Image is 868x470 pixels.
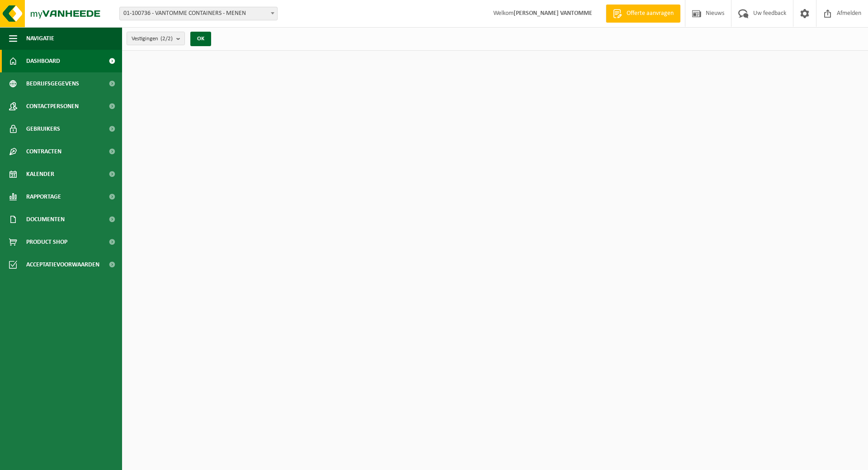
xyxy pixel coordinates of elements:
[26,95,79,118] span: Contactpersonen
[26,50,60,72] span: Dashboard
[119,7,278,20] span: 01-100736 - VANTOMME CONTAINERS - MENEN
[160,36,173,42] count: (2/2)
[514,10,592,17] strong: [PERSON_NAME] VANTOMME
[26,208,65,231] span: Documenten
[26,140,61,163] span: Contracten
[606,5,680,23] a: Offerte aanvragen
[132,32,173,46] span: Vestigingen
[624,9,676,18] span: Offerte aanvragen
[26,231,67,253] span: Product Shop
[26,253,99,276] span: Acceptatievoorwaarden
[26,27,54,50] span: Navigatie
[26,118,60,140] span: Gebruikers
[26,163,54,185] span: Kalender
[190,32,211,46] button: OK
[120,7,277,20] span: 01-100736 - VANTOMME CONTAINERS - MENEN
[127,32,185,45] button: Vestigingen(2/2)
[26,72,79,95] span: Bedrijfsgegevens
[26,185,61,208] span: Rapportage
